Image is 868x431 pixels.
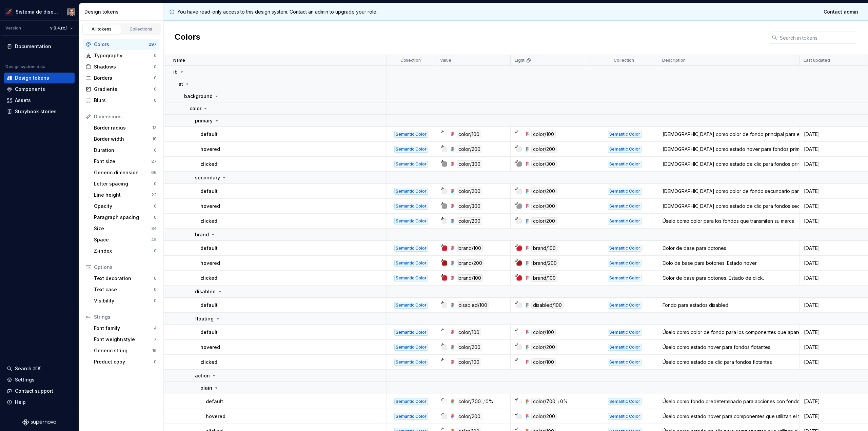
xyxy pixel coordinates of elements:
[5,8,13,16] img: 55604660-494d-44a9-beb2-692398e9940a.png
[394,203,428,210] div: Semantic Color
[777,32,857,44] input: Search in tokens...
[394,245,428,252] div: Semantic Color
[94,297,154,304] div: Visibility
[800,302,867,309] div: [DATE]
[91,246,159,256] a: Z-index0
[91,223,159,234] a: Size34
[91,295,159,306] a: Visibility0
[394,188,428,195] div: Semantic Color
[151,159,157,164] div: 27
[440,58,451,63] p: Value
[94,225,151,232] div: Size
[15,97,31,104] div: Assets
[151,170,157,175] div: 66
[91,201,159,212] a: Opacity0
[200,245,218,252] p: default
[200,302,218,309] p: default
[16,8,59,15] div: Sistema de diseño Iberia
[394,218,428,224] div: Semantic Color
[394,146,428,153] div: Semantic Color
[608,218,642,224] div: Semantic Color
[4,106,75,117] a: Storybook stories
[91,273,159,284] a: Text decoration0
[457,344,482,351] div: color/200
[94,75,154,81] div: Borders
[91,234,159,245] a: Space45
[94,147,154,154] div: Duration
[824,8,858,15] span: Contact admin
[457,131,481,138] div: color/100
[124,26,158,32] div: Collections
[457,301,489,309] div: disabled/100
[800,359,867,366] div: [DATE]
[4,374,75,385] a: Settings
[91,356,159,367] a: Product copy0
[800,188,867,195] div: [DATE]
[154,203,157,209] div: 0
[94,86,154,93] div: Gradients
[4,95,75,106] a: Assets
[200,146,220,153] p: hovered
[800,344,867,351] div: [DATE]
[5,64,45,70] div: Design system data
[800,260,867,267] div: [DATE]
[94,214,154,221] div: Paragraph spacing
[22,419,56,426] svg: Supernova Logo
[800,218,867,224] div: [DATE]
[94,180,154,187] div: Letter spacing
[151,192,157,198] div: 23
[608,260,642,267] div: Semantic Color
[15,86,45,93] div: Components
[200,188,218,195] p: default
[94,358,154,365] div: Product copy
[94,169,151,176] div: Generic dimension
[658,218,799,224] div: Úselo como color para los fondos que transmiten su marca.
[800,245,867,252] div: [DATE]
[5,25,21,31] div: Version
[658,359,799,366] div: Úselo como estado de clic para fondos flotantes
[608,245,642,252] div: Semantic Color
[457,398,482,405] div: color/700
[394,302,428,309] div: Semantic Color
[614,58,634,63] p: Collection
[531,160,557,168] div: color/300
[457,329,481,336] div: color/100
[558,398,559,405] div: /
[608,188,642,195] div: Semantic Color
[560,398,568,405] div: 0%
[658,131,799,138] div: [DEMOGRAPHIC_DATA] como color de fondo principal para el contenido de la interfaz de usuario, com...
[1,4,77,19] button: Sistema de diseño IberiaJulio Reyes
[800,329,867,336] div: [DATE]
[394,344,428,351] div: Semantic Color
[91,284,159,295] a: Text case0
[154,326,157,331] div: 4
[152,125,157,131] div: 13
[195,174,220,181] p: secondary
[67,8,75,16] img: Julio Reyes
[195,315,214,322] p: floating
[91,190,159,200] a: Line height23
[394,161,428,168] div: Semantic Color
[531,358,556,366] div: color/100
[94,52,154,59] div: Typography
[83,84,159,95] a: Gradients0
[91,345,159,356] a: Generic string16
[658,302,799,309] div: Fondo para estados disabled
[154,248,157,254] div: 0
[94,286,154,293] div: Text case
[531,301,564,309] div: disabled/100
[173,68,178,75] p: ib
[151,237,157,242] div: 45
[15,75,49,81] div: Design tokens
[531,244,557,252] div: brand/100
[47,23,76,33] button: v 0.4.rc.1
[394,398,428,405] div: Semantic Color
[91,156,159,167] a: Font size27
[457,160,482,168] div: color/300
[154,276,157,281] div: 0
[457,188,482,195] div: color/200
[195,231,209,238] p: brand
[200,359,217,366] p: clicked
[658,245,799,252] div: Color de base para botones
[394,413,428,420] div: Semantic Color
